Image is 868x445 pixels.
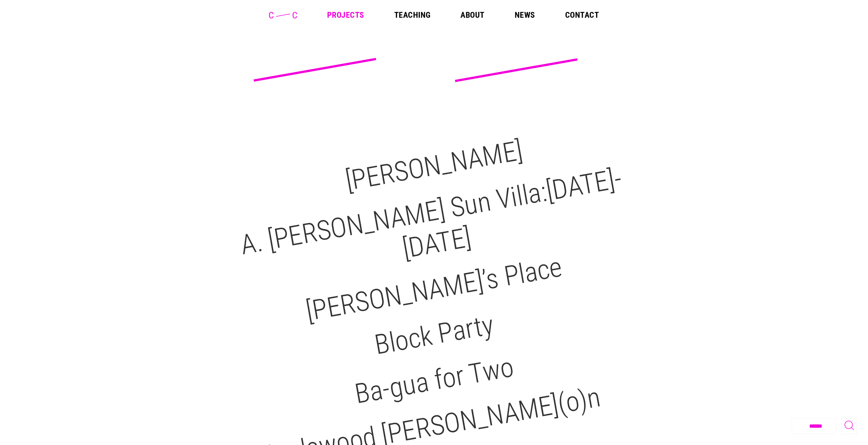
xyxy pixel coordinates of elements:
a: Contact [565,11,599,19]
a: Ba-gua for Two [352,351,516,410]
a: A. [PERSON_NAME] Sun Villa:[DATE]-[DATE] [238,162,624,265]
a: Teaching [394,11,431,19]
button: Toggle Search [841,418,857,434]
a: Block Party [372,309,496,361]
a: About [460,11,484,19]
a: [PERSON_NAME] [343,134,525,197]
a: Projects [327,11,364,19]
a: News [515,11,535,19]
a: [PERSON_NAME]’s Place [304,251,564,328]
nav: Main Menu [327,11,599,19]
